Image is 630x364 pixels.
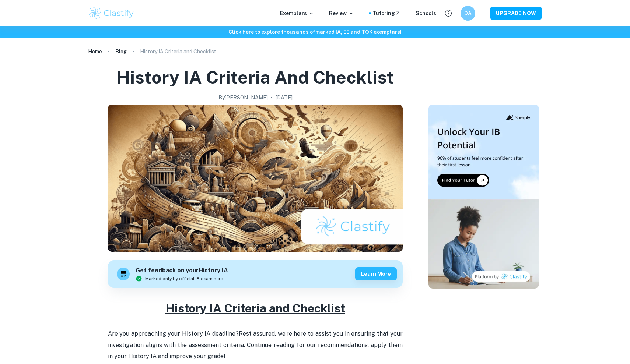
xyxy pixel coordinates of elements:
[372,9,401,17] a: Tutoring
[280,9,314,17] p: Exemplars
[145,275,223,282] span: Marked only by official IB examiners
[416,9,436,17] a: Schools
[329,9,354,17] p: Review
[271,93,273,102] p: •
[461,6,475,21] button: DA
[108,330,404,360] span: Rest assured, we're here to assist you in ensuring that your investigation aligns with the assess...
[108,105,403,252] img: History IA Criteria and Checklist cover image
[88,6,135,21] img: Clastify logo
[108,260,403,288] a: Get feedback on yourHistory IAMarked only by official IB examinersLearn more
[108,330,239,337] span: Are you approaching your History IA deadline?
[218,93,268,102] h2: By [PERSON_NAME]
[442,7,455,20] button: Help and Feedback
[355,267,397,280] button: Learn more
[115,46,127,57] a: Blog
[116,66,394,89] h1: History IA Criteria and Checklist
[88,46,102,57] a: Home
[136,266,228,275] h6: Get feedback on your History IA
[428,105,539,289] img: Thumbnail
[140,47,216,56] p: History IA Criteria and Checklist
[490,7,542,20] button: UPGRADE NOW
[276,93,293,102] h2: [DATE]
[165,301,345,315] u: History IA Criteria and Checklist
[464,9,472,17] h6: DA
[1,28,629,36] h6: Click here to explore thousands of marked IA, EE and TOK exemplars !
